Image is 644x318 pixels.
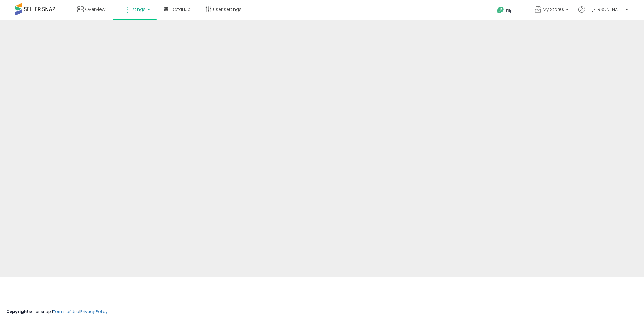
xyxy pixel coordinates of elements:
[543,6,564,12] span: My Stores
[129,6,146,12] span: Listings
[85,6,105,12] span: Overview
[497,6,504,14] i: Get Help
[492,2,525,20] a: Help
[586,6,624,12] span: Hi [PERSON_NAME]
[504,8,513,13] span: Help
[171,6,191,12] span: DataHub
[578,6,628,20] a: Hi [PERSON_NAME]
